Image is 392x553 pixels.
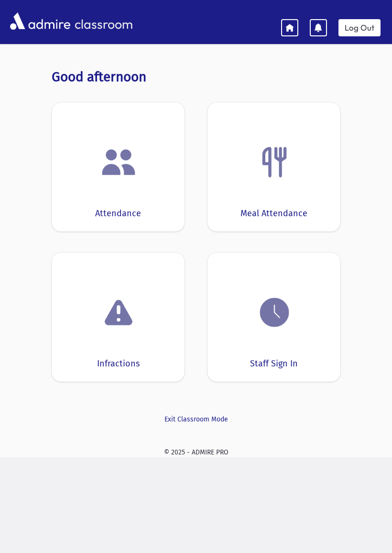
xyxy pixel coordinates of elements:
a: Log Out [338,19,381,36]
a: Exit Classroom Mode [52,414,340,424]
div: Staff Sign In [250,357,298,370]
div: Attendance [95,207,141,220]
img: Fork.png [256,144,293,180]
div: Meal Attendance [240,207,307,220]
span: classroom [73,9,133,34]
img: AdmirePro [8,10,73,32]
div: Infractions [97,357,140,370]
img: clock.png [256,294,293,331]
h3: Good afternoon [52,69,340,85]
img: users.png [100,144,137,180]
img: exclamation.png [100,296,137,332]
div: © 2025 - ADMIRE PRO [8,447,384,457]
